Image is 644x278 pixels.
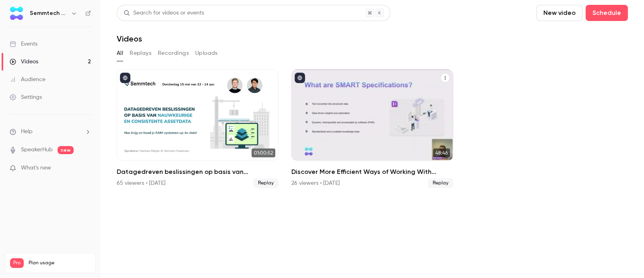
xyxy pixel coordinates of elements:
[10,128,91,136] li: help-dropdown-opener
[291,69,453,188] li: Discover More Efficient Ways of Working With Specifications and Building Compliant Products
[117,179,165,187] div: 65 viewers • [DATE]
[158,47,189,60] button: Recordings
[21,128,33,136] span: Help
[428,178,453,188] span: Replay
[433,148,450,157] span: 48:46
[117,47,123,60] button: All
[537,5,582,21] button: New video
[291,179,340,187] div: 26 viewers • [DATE]
[21,164,51,172] span: What's new
[120,73,130,83] button: published
[130,47,151,60] button: Replays
[586,5,628,21] button: Schedule
[295,73,305,83] button: published
[117,69,279,188] li: Datagedreven beslissingen op basis van nauwkeurige en consistente assetdata
[195,47,218,60] button: Uploads
[10,58,38,66] div: Videos
[81,165,91,172] iframe: Noticeable Trigger
[10,258,24,268] span: Pro
[58,146,74,154] span: new
[10,40,37,48] div: Events
[291,69,453,188] a: 48:46Discover More Efficient Ways of Working With Specifications and Building Compliant Products2...
[10,93,42,101] div: Settings
[253,178,279,188] span: Replay
[291,167,453,177] h2: Discover More Efficient Ways of Working With Specifications and Building Compliant Products
[30,9,68,17] h6: Semmtech & Laces
[117,69,628,188] ul: Videos
[21,146,53,154] a: SpeakerHub
[117,5,628,273] section: Videos
[124,9,204,17] div: Search for videos or events
[117,69,279,188] a: 01:00:52Datagedreven beslissingen op basis van nauwkeurige en consistente assetdata65 viewers • [...
[252,148,275,157] span: 01:00:52
[117,34,142,44] h1: Videos
[10,75,45,84] div: Audience
[117,167,279,177] h2: Datagedreven beslissingen op basis van nauwkeurige en consistente assetdata
[29,260,91,266] span: Plan usage
[10,7,23,20] img: Semmtech & Laces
